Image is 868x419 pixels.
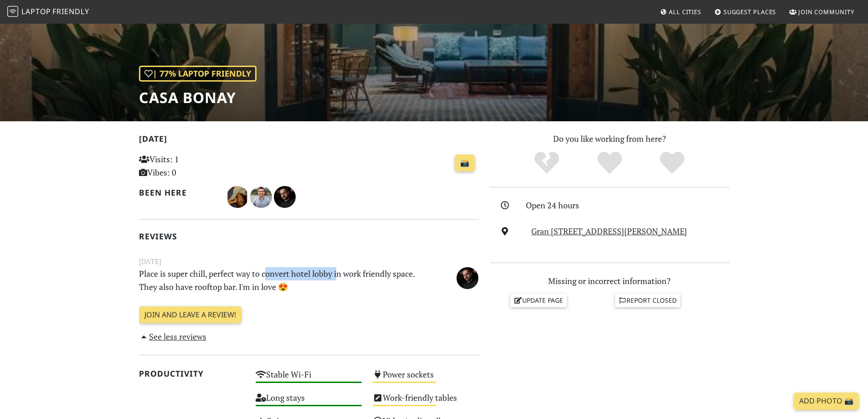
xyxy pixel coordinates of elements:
[786,4,858,20] a: Join Community
[134,267,426,294] p: Place is super chill, perfect way to convert hotel lobby in work friendly space. They also have r...
[578,150,641,176] div: Yes
[250,390,367,414] div: Long stays
[139,153,245,179] p: Visits: 1 Vibes: 0
[490,274,729,288] p: Missing or incorrect information?
[490,132,729,145] p: Do you like working from here?
[274,186,296,208] img: 1484760786-nemanja-cerovac.jpg
[274,191,296,202] span: Nemanja Cerovac
[455,155,475,172] a: 📸
[510,294,567,307] a: Update page
[139,66,257,82] div: | 77% Laptop Friendly
[226,191,250,202] span: Rebeca Abarcas
[656,4,705,20] a: All Cities
[711,4,780,20] a: Suggest Places
[250,367,367,390] div: Stable Wi-Fi
[7,4,89,20] a: LaptopFriendly LaptopFriendly
[515,150,578,176] div: No
[139,232,479,241] h2: Reviews
[250,186,272,208] img: 2412-devan.jpg
[526,199,734,212] div: Open 24 hours
[21,6,51,16] span: Laptop
[669,8,701,16] span: All Cities
[798,8,854,16] span: Join Community
[531,226,687,237] a: Gran [STREET_ADDRESS][PERSON_NAME]
[139,134,479,147] h2: [DATE]
[615,294,681,307] a: Report closed
[641,150,704,176] div: Definitely!
[139,331,207,342] a: See less reviews
[457,267,478,289] img: 1484760786-nemanja-cerovac.jpg
[7,6,18,17] img: LaptopFriendly
[724,8,776,16] span: Suggest Places
[367,390,484,414] div: Work-friendly tables
[139,369,245,378] h2: Productivity
[457,271,478,282] span: Nemanja Cerovac
[139,89,257,106] h1: Casa Bonay
[250,191,274,202] span: Devan Pellow
[226,186,248,208] img: 4906-rebeca.jpg
[134,256,484,267] small: [DATE]
[52,6,89,16] span: Friendly
[367,367,484,390] div: Power sockets
[139,188,216,197] h2: Been here
[139,306,241,324] a: Join and leave a review!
